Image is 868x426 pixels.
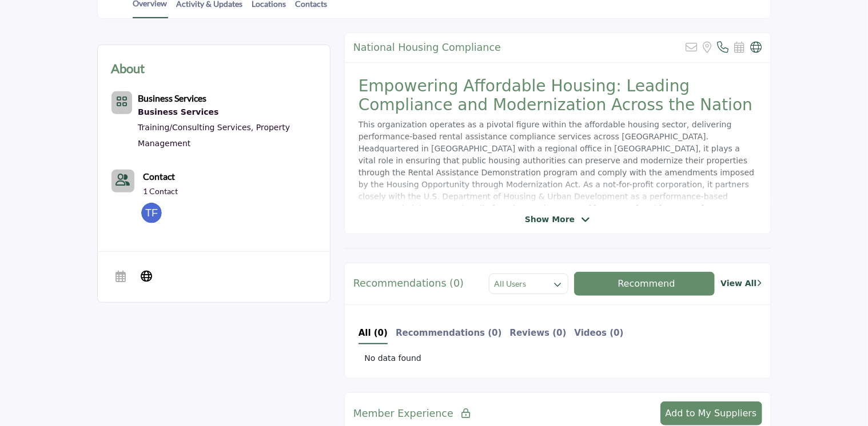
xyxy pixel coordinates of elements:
[660,401,762,425] button: Add to My Suppliers
[510,328,567,338] b: Reviews (0)
[666,408,757,419] span: Add to My Suppliers
[574,272,715,296] button: Recommend
[353,278,464,290] h2: Recommendations (0)
[353,42,501,54] h2: National Housing Compliance
[364,352,421,364] span: No data found
[396,328,502,338] b: Recommendations (0)
[359,119,757,251] p: This organization operates as a pivotal figure within the affordable housing sector, delivering p...
[353,408,470,420] h2: Member Experience
[575,328,624,338] b: Videos (0)
[359,77,757,115] h2: Empowering Affordable Housing: Leading Compliance and Modernization Across the Nation
[138,94,206,103] a: Business Services
[525,214,575,226] span: Show More
[489,274,568,294] button: All Users
[138,123,253,132] a: Training/Consulting Services,
[494,278,526,290] h2: All Users
[144,186,178,197] a: 1 Contact
[720,278,762,290] a: View All
[112,91,133,114] button: Category Icon
[144,170,176,183] a: Contact
[141,203,162,223] img: Tammy F.
[144,171,176,182] b: Contact
[138,105,316,120] a: Business Services
[112,170,134,192] a: Link of redirect to contact page
[138,105,316,120] div: Solutions to enhance operations, streamline processes, and support financial and legal aspects of...
[138,93,206,103] b: Business Services
[112,170,134,192] button: Contact-Employee Icon
[618,278,675,289] span: Recommend
[112,59,145,78] h2: About
[359,328,388,338] b: All (0)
